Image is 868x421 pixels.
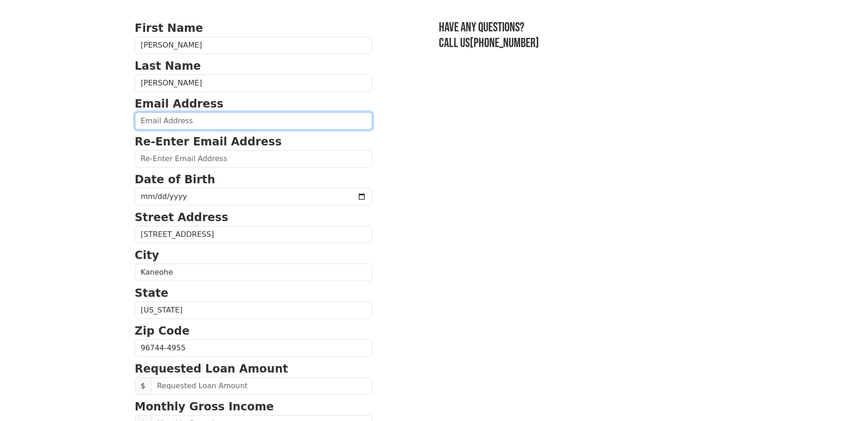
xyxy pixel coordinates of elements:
[135,36,372,54] input: First Name
[135,325,190,337] strong: Zip Code
[135,249,159,262] strong: City
[470,36,539,51] a: [PHONE_NUMBER]
[135,339,372,357] input: Zip Code
[135,362,288,375] strong: Requested Loan Amount
[135,211,229,224] strong: Street Address
[135,226,372,243] input: Street Address
[135,173,215,186] strong: Date of Birth
[135,97,224,110] strong: Email Address
[135,287,169,300] strong: State
[135,22,203,35] strong: First Name
[135,398,372,415] p: Monthly Gross Income
[135,150,372,168] input: Re-Enter Email Address
[439,20,734,36] h3: Have any questions?
[135,264,372,281] input: City
[135,377,152,395] span: $
[135,60,201,72] strong: Last Name
[135,74,372,92] input: Last Name
[439,36,734,51] h3: Call us
[151,377,372,395] input: Requested Loan Amount
[135,135,282,148] strong: Re-Enter Email Address
[135,112,372,130] input: Email Address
